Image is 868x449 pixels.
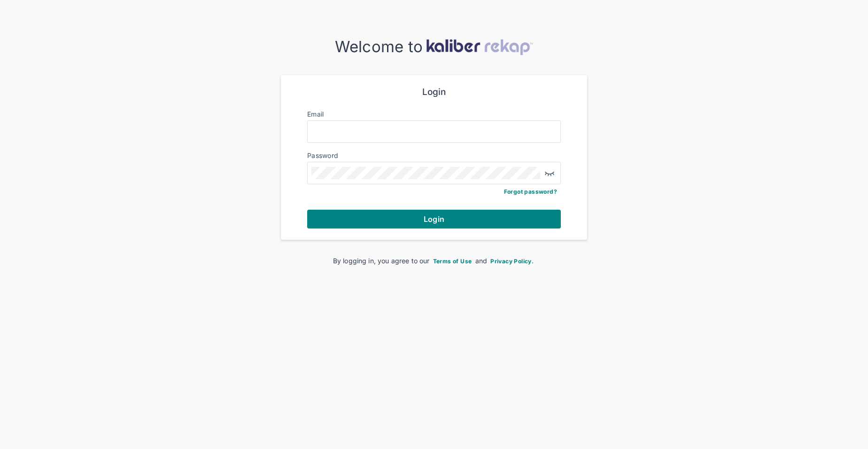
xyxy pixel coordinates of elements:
img: eye-closed.fa43b6e4.svg [544,167,555,179]
a: Forgot password? [504,188,557,195]
div: By logging in, you agree to our and [296,256,572,266]
a: Privacy Policy. [489,257,535,265]
label: Email [307,110,324,118]
label: Password [307,151,338,159]
span: Terms of Use [433,258,472,265]
img: kaliber-logo [426,39,533,55]
button: Login [307,210,561,228]
a: Terms of Use [432,257,473,265]
span: Privacy Policy. [490,258,534,265]
span: Login [424,214,444,224]
div: Login [307,87,561,98]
